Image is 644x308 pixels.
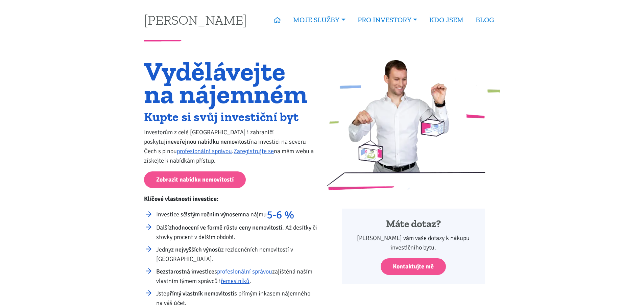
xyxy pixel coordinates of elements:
p: Investorům z celé [GEOGRAPHIC_DATA] i zahraničí poskytuji na investici na severu Čech s plnou . n... [144,127,317,165]
li: Jste s přímým inkasem nájemného na váš účet. [156,289,317,308]
li: Další . Až desítky či stovky procent v delším období. [156,223,317,242]
h2: Kupte si svůj investiční byt [144,111,317,122]
strong: zhodnocení ve formě růstu ceny nemovitostí [169,224,282,231]
li: Jedny z rezidenčních nemovitostí v [GEOGRAPHIC_DATA]. [156,245,317,264]
h4: Máte dotaz? [351,218,476,231]
strong: neveřejnou nabídku nemovitostí [167,138,251,145]
strong: čistým ročním výnosem [183,211,243,218]
a: BLOG [470,12,500,28]
strong: přímý vlastník nemovitosti [166,290,234,297]
a: [PERSON_NAME] [144,13,247,26]
a: Kontaktujte mě [381,258,446,275]
a: Zobrazit nabídku nemovitostí [144,171,246,188]
h1: Vydělávejte na nájemném [144,60,317,105]
li: s zajištěná naším vlastním týmem správců i . [156,267,317,286]
strong: Bezstarostná investice [156,268,214,275]
p: [PERSON_NAME] vám vaše dotazy k nákupu investičního bytu. [351,233,476,252]
a: MOJE SLUŽBY [287,12,351,28]
a: řemeslníků [221,277,249,285]
a: profesionální správou [217,268,272,275]
p: Klíčové vlastnosti investice: [144,194,317,204]
strong: z nejvyšších výnosů [171,246,221,253]
a: Zaregistrujte se [234,147,274,155]
li: Investice s na nájmu [156,210,317,220]
strong: 5-6 % [267,208,294,221]
a: KDO JSEM [423,12,470,28]
a: PRO INVESTORY [352,12,423,28]
a: profesionální správou [177,147,232,155]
